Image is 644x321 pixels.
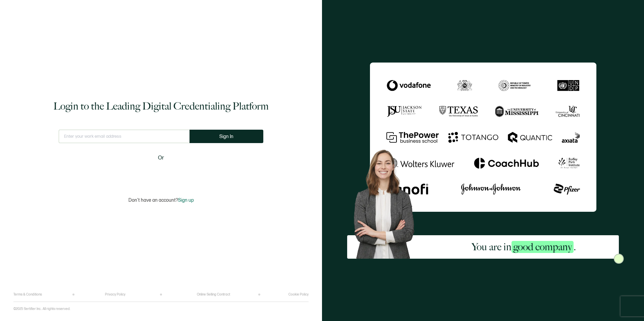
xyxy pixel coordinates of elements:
[128,197,194,203] p: Don't have an account?
[158,154,164,162] span: Or
[13,293,42,297] a: Terms & Conditions
[512,241,574,253] span: good company
[219,134,233,139] span: Sign In
[53,100,269,113] h1: Login to the Leading Digital Credentialing Platform
[119,167,203,181] iframe: To enrich screen reader interactions, please activate Accessibility in Grammarly extension settings
[347,144,429,258] img: Sertifier Login - You are in <span class="strong-h">good company</span>. Hero
[190,130,263,143] button: Sign In
[472,240,576,254] h2: You are in .
[105,293,125,297] a: Privacy Policy
[288,293,309,297] a: Cookie Policy
[178,197,194,203] span: Sign up
[13,307,70,311] p: ©2025 Sertifier Inc.. All rights reserved.
[370,62,596,211] img: Sertifier Login - You are in <span class="strong-h">good company</span>.
[197,293,230,297] a: Online Selling Contract
[614,254,624,264] img: Sertifier Login
[59,130,190,143] input: Enter your work email address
